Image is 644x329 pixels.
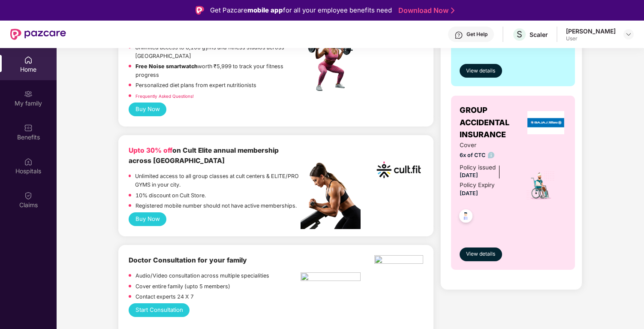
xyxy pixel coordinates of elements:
div: Policy issued [460,163,496,172]
img: Logo [196,6,204,15]
div: Get Help [466,31,488,38]
img: info [488,152,494,158]
p: Registered mobile number should not have active memberships. [135,202,297,210]
span: 6x of CTC [460,151,515,160]
img: svg+xml;base64,PHN2ZyB4bWxucz0iaHR0cDovL3d3dy53My5vcmcvMjAwMC9zdmciIHdpZHRoPSI0OC45NDMiIGhlaWdodD... [455,207,476,228]
b: on Cult Elite annual membership across [GEOGRAPHIC_DATA] [129,146,279,165]
strong: Free Noise smartwatch [135,63,198,69]
img: fpp.png [301,33,361,94]
p: 10% discount on Cult Store. [135,191,206,200]
button: Buy Now [129,212,166,226]
img: svg+xml;base64,PHN2ZyBpZD0iSG9zcGl0YWxzIiB4bWxucz0iaHR0cDovL3d3dy53My5vcmcvMjAwMC9zdmciIHdpZHRoPS... [24,157,33,166]
b: Upto 30% off [129,146,172,154]
p: Unlimited access to all group classes at cult centers & ELITE/PRO GYMS in your city. [135,172,301,189]
span: [DATE] [460,190,478,196]
button: View details [460,248,502,261]
a: Download Now [398,6,452,15]
div: [PERSON_NAME] [566,27,616,35]
img: svg+xml;base64,PHN2ZyBpZD0iQmVuZWZpdHMiIHhtbG5zPSJodHRwOi8vd3d3LnczLm9yZy8yMDAwL3N2ZyIgd2lkdGg9Ij... [24,124,33,132]
b: Doctor Consultation for your family [129,256,247,264]
button: View details [460,64,502,78]
p: Unlimited access to 8,100 gyms and fitness studios across [GEOGRAPHIC_DATA] [135,43,301,60]
p: Contact experts 24 X 7 [135,293,194,301]
img: cult.png [374,145,423,194]
a: Frequently Asked Questions! [135,94,194,99]
img: pc2.png [301,163,361,229]
span: S [517,29,522,39]
p: Audio/Video consultation across multiple specialities [135,272,269,280]
span: View details [466,67,495,75]
button: Buy Now [129,103,166,116]
img: insurerLogo [527,111,564,134]
p: Personalized diet plans from expert nutritionists [135,81,256,90]
button: Start Consultation [129,303,190,317]
span: [DATE] [460,172,478,178]
img: svg+xml;base64,PHN2ZyBpZD0iSG9tZSIgeG1sbnM9Imh0dHA6Ly93d3cudzMub3JnLzIwMDAvc3ZnIiB3aWR0aD0iMjAiIG... [24,56,33,64]
img: svg+xml;base64,PHN2ZyBpZD0iQ2xhaW0iIHhtbG5zPSJodHRwOi8vd3d3LnczLm9yZy8yMDAwL3N2ZyIgd2lkdGg9IjIwIi... [24,191,33,200]
span: GROUP ACCIDENTAL INSURANCE [460,104,525,141]
img: svg+xml;base64,PHN2ZyB3aWR0aD0iMjAiIGhlaWdodD0iMjAiIHZpZXdCb3g9IjAgMCAyMCAyMCIgZmlsbD0ibm9uZSIgeG... [24,90,33,98]
p: Cover entire family (upto 5 members) [135,282,230,291]
img: New Pazcare Logo [10,29,66,40]
img: Stroke [451,6,454,15]
img: pngtree-physiotherapy-physiotherapist-rehab-disability-stretching-png-image_6063262.png [301,272,361,284]
strong: mobile app [247,6,283,14]
span: Cover [460,141,515,150]
div: Scaler [530,30,548,39]
div: Get Pazcare for all your employee benefits need [210,5,392,15]
div: Policy Expiry [460,181,495,190]
div: User [566,35,616,42]
img: svg+xml;base64,PHN2ZyBpZD0iSGVscC0zMngzMiIgeG1sbnM9Imh0dHA6Ly93d3cudzMub3JnLzIwMDAvc3ZnIiB3aWR0aD... [454,31,463,39]
span: View details [466,250,495,258]
img: svg+xml;base64,PHN2ZyBpZD0iRHJvcGRvd24tMzJ4MzIiIHhtbG5zPSJodHRwOi8vd3d3LnczLm9yZy8yMDAwL3N2ZyIgd2... [625,31,632,38]
img: icon [526,171,555,201]
img: physica%20-%20Edited.png [374,255,423,266]
p: worth ₹5,999 to track your fitness progress [135,62,301,79]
